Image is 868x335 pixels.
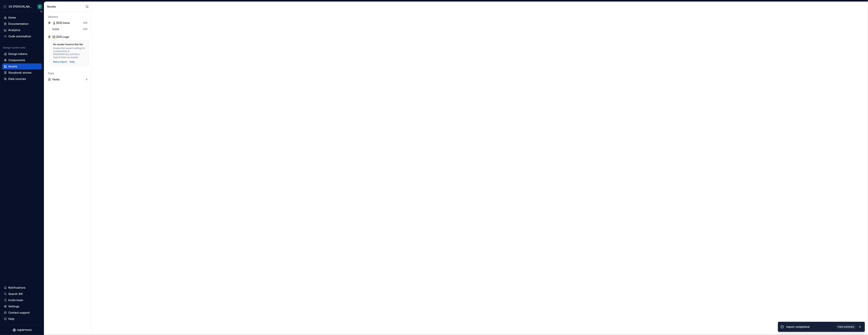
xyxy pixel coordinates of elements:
div: Settings [8,305,19,308]
div: Home [8,16,16,19]
button: Retry import [53,60,67,63]
button: Collapse sidebar [39,9,44,14]
div: Data sources [8,77,26,81]
svg: Supernova Logo [12,328,31,332]
button: Notifications [2,285,42,291]
a: Invite team [2,297,42,303]
div: Analytics [8,28,20,32]
div: Vectors [48,15,87,19]
div: Import completed. [786,325,834,329]
div: Invite team [8,298,23,302]
div: Files [48,72,87,75]
div: Notifications [8,286,26,290]
div: DS [PERSON_NAME] [9,5,33,9]
button: View summary [836,324,856,330]
a: Components [2,57,42,63]
div: Icons [52,27,61,31]
div: Assets [47,5,84,9]
div: Enable the export setting for components in [GEOGRAPHIC_DATA] to import them as assets. [53,47,86,59]
span: View summary [838,325,854,328]
div: Contact support [8,311,30,315]
div: O [39,5,41,8]
a: Help [69,60,75,63]
div: Assets [8,65,17,68]
a: Home [2,15,42,21]
div: ♟️ [DS] Icons [52,21,70,25]
a: 🖼️ [DS] Logo [46,34,89,40]
div: C [3,4,7,9]
div: Storybook stories [8,71,32,75]
div: 🖼️ [DS] Logo [52,35,69,39]
button: Search ⌘K [2,291,42,297]
a: Code automation [2,33,42,39]
div: 309 [83,28,87,31]
div: 6 [86,78,87,81]
a: Design tokens [2,51,42,57]
a: Analytics [2,27,42,33]
a: Data sources [2,76,42,82]
div: Documentation [8,22,29,26]
div: Code automation [8,34,31,38]
div: Search ⌘K [8,292,23,296]
a: Assets [2,63,42,69]
div: 309 [83,21,87,24]
div: Components [8,58,25,62]
a: ♟️ [DS] Icons309 [46,20,89,26]
a: Storybook stories [2,70,42,76]
div: Help [8,317,14,321]
button: CDS [PERSON_NAME]O [1,2,43,11]
button: Help [2,316,42,322]
div: Fonts [52,78,86,81]
div: Design tokens [8,52,27,56]
div: No assets found in this file [53,43,83,46]
a: Documentation [2,21,42,27]
a: Icons309 [51,26,89,32]
button: Contact support [2,310,42,316]
div: Design system data [3,46,25,49]
a: Settings [2,303,42,309]
a: Fonts6 [46,76,89,83]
